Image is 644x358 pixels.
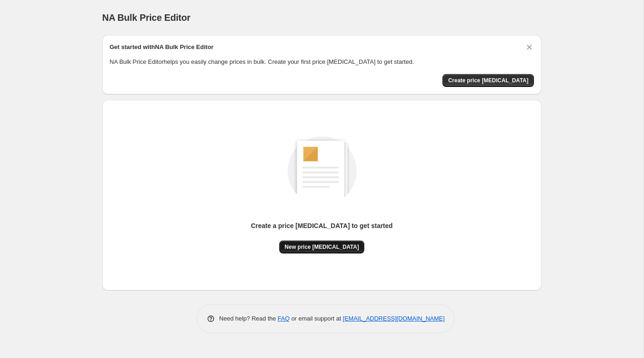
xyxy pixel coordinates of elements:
span: Need help? Read the [219,315,278,322]
a: [EMAIL_ADDRESS][DOMAIN_NAME] [343,315,445,322]
h2: Get started with NA Bulk Price Editor [110,43,214,52]
button: Dismiss card [525,43,534,52]
span: Create price [MEDICAL_DATA] [448,77,528,84]
p: NA Bulk Price Editor helps you easily change prices in bulk. Create your first price [MEDICAL_DAT... [110,57,534,67]
span: or email support at [290,315,343,322]
button: Create price change job [442,74,534,87]
span: New price [MEDICAL_DATA] [285,243,359,251]
a: FAQ [278,315,290,322]
button: New price [MEDICAL_DATA] [279,241,365,253]
span: NA Bulk Price Editor [102,12,190,23]
p: Create a price [MEDICAL_DATA] to get started [251,221,393,230]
